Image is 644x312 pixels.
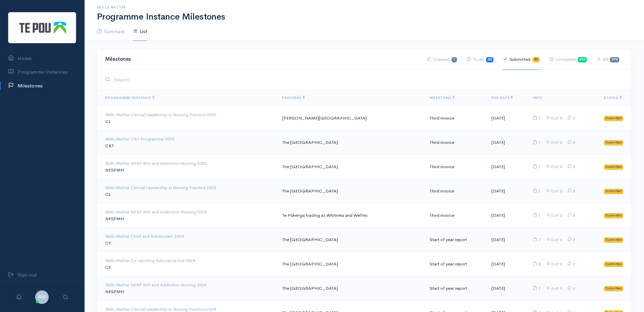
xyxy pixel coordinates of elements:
[105,233,271,240] div: Skills Matter Child and Adolescent 2024
[486,228,527,252] td: [DATE]
[282,96,304,100] span: Provider
[277,228,424,252] td: The [GEOGRAPHIC_DATA]
[488,57,492,61] b: 45
[424,203,486,228] td: Third invoice
[563,139,575,145] span: 0
[579,57,585,61] b: 435
[596,49,619,70] a: All574
[97,179,277,203] td: CL
[533,139,540,145] span: 1
[277,252,424,276] td: The [GEOGRAPHIC_DATA]
[97,12,632,22] h1: Programme Instance Milestones
[105,184,271,191] div: Skills Matter Clinical Leadership in Nursing Practice 2025
[424,252,486,276] td: Start of year report
[533,96,542,100] span: Info
[424,155,486,179] td: Third invoice
[97,130,277,155] td: CBT
[533,212,540,218] span: 1
[105,56,419,62] h4: Milestones
[563,261,575,267] span: 6
[277,106,424,130] td: [PERSON_NAME][GEOGRAPHIC_DATA]
[8,12,76,43] img: Te Pou
[486,106,527,130] td: [DATE]
[604,286,623,291] span: Submitted
[542,188,562,194] span: 0 of 0
[105,96,154,100] span: Programme Instance
[486,130,527,155] td: [DATE]
[97,228,277,252] td: CY
[486,276,527,301] td: [DATE]
[542,285,562,291] span: 6 of 6
[534,57,538,61] b: 93
[542,139,562,145] span: 0 of 0
[542,212,562,218] span: 0 of 0
[427,49,457,70] a: Created1
[533,261,540,267] span: 5
[112,73,623,86] input: Search
[105,209,271,215] div: Skills Matter NESP MH and Addiction Nursing 2025
[503,49,540,70] a: Submitted93
[533,164,540,170] span: 1
[563,285,575,291] span: 6
[105,282,271,288] div: Skills Matter NESP MH and Addiction Nursing 2024
[604,164,623,170] span: Submitted
[563,164,575,170] span: 0
[453,57,455,61] b: 1
[424,276,486,301] td: Start of year report
[604,237,623,243] span: Submitted
[105,160,271,167] div: Skills Matter NESP MH and Addiction Nursing 2025
[563,237,575,242] span: 6
[604,262,623,267] span: Submitted
[277,203,424,228] td: Te Pūkenga trading as Whitireia and WelTec
[542,115,562,121] span: 0 of 0
[97,5,632,9] h6: Skills Matter
[424,106,486,130] td: Third invoice
[604,96,622,100] span: Status
[97,22,124,41] a: Summary
[563,115,575,121] span: 0
[430,96,455,100] span: Milestone
[542,237,562,242] span: 0 of 6
[424,179,486,203] td: Third invoice
[486,252,527,276] td: [DATE]
[486,203,527,228] td: [DATE]
[612,57,618,61] b: 574
[533,237,540,242] span: 7
[35,290,49,304] span: MM
[563,188,575,194] span: 0
[604,140,623,146] span: Submitted
[424,228,486,252] td: Start of year report
[97,203,277,228] td: NESPMH
[491,96,513,100] span: Due Date
[424,130,486,155] td: Third invoice
[105,257,271,264] div: Skills Matter Co-existing Substance Use 2024
[105,136,271,142] div: Skills Matter CBT Programme 2025
[97,155,277,179] td: NESPMH
[133,22,147,41] a: List
[466,49,493,70] a: To do45
[563,212,575,218] span: 0
[604,189,623,194] span: Submitted
[105,111,271,118] div: Skills Matter Clinical Leadership in Nursing Practice 2025
[486,155,527,179] td: [DATE]
[97,276,277,301] td: NESPMH
[277,276,424,301] td: The [GEOGRAPHIC_DATA]
[533,188,540,194] span: 1
[97,106,277,130] td: CL
[542,261,562,267] span: 6 of 6
[486,179,527,203] td: [DATE]
[549,49,587,70] a: Complete435
[277,130,424,155] td: The [GEOGRAPHIC_DATA]
[97,252,277,276] td: CE
[604,213,623,218] span: Submitted
[542,164,562,170] span: 0 of 0
[277,155,424,179] td: The [GEOGRAPHIC_DATA]
[604,116,623,121] span: Submitted
[277,179,424,203] td: The [GEOGRAPHIC_DATA]
[533,285,540,291] span: 7
[35,293,49,300] a: MM
[533,115,540,121] span: 1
